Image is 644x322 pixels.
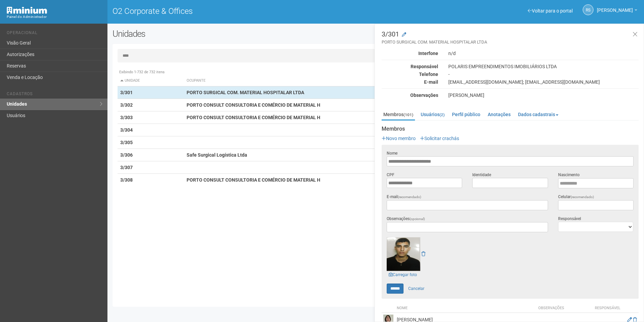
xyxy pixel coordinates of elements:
[120,102,133,108] strong: 3/302
[382,109,415,120] a: Membros(101)
[7,30,102,37] li: Operacional
[387,150,397,156] label: Nome
[382,39,639,45] small: PORTO SURGICAL COM. MATERIAL HOSPITALAR LTDA
[387,216,425,222] label: Observações
[387,172,394,178] label: CPF
[387,237,420,271] img: user.png
[443,92,644,98] div: [PERSON_NAME]
[120,127,133,133] strong: 3/304
[410,217,425,221] span: (opcional)
[558,216,581,222] label: Responsável
[112,7,371,16] h1: O2 Corporate & Offices
[387,194,421,200] label: E-mail
[597,8,637,14] a: [PERSON_NAME]
[405,284,428,294] a: Cancelar
[443,71,644,77] div: -
[377,63,443,70] div: Responsável
[377,92,443,98] div: Observações
[7,7,47,14] img: Minium
[187,102,320,108] strong: PORTO CONSULT CONSULTORIA E COMÉRCIO DE MATERIAL H
[120,152,133,158] strong: 3/306
[583,4,593,15] a: RS
[528,8,573,14] a: Voltar para o portal
[7,91,102,99] li: Cadastros
[420,136,459,141] a: Solicitar crachás
[118,69,634,75] div: Exibindo 1-732 de 732 itens
[184,75,412,86] th: Ocupante: activate to sort column ascending
[187,152,247,158] strong: Safe Surgical Logística Ltda
[120,140,133,145] strong: 3/305
[120,165,133,170] strong: 3/307
[120,90,133,95] strong: 3/301
[398,195,421,199] span: (recomendado)
[443,63,644,70] div: POLARIS EMPREENDIMENTOS IMOBILIÁRIOS LTDA
[112,29,326,39] h2: Unidades
[187,90,304,95] strong: PORTO SURGICAL COM. MATERIAL HOSPITALAR LTDA
[537,304,591,313] th: Observações
[377,79,443,85] div: E-mail
[472,172,491,178] label: Identidade
[382,31,639,45] h3: 3/301
[440,112,445,117] small: (2)
[118,75,184,86] th: Unidade: activate to sort column descending
[377,71,443,77] div: Telefone
[402,31,406,38] a: Modificar a unidade
[382,126,639,132] strong: Membros
[120,115,133,120] strong: 3/303
[395,304,537,313] th: Nome
[187,115,320,120] strong: PORTO CONSULT CONSULTORIA E COMÉRCIO DE MATERIAL H
[419,109,446,119] a: Usuários(2)
[450,109,482,119] a: Perfil público
[187,177,320,183] strong: PORTO CONSULT CONSULTORIA E COMÉRCIO DE MATERIAL H
[558,194,594,200] label: Celular
[120,177,133,183] strong: 3/308
[382,136,416,141] a: Novo membro
[421,251,425,257] a: Remover
[377,50,443,56] div: Interfone
[516,109,560,119] a: Dados cadastrais
[7,14,102,20] div: Painel do Administrador
[404,112,413,117] small: (101)
[443,50,644,56] div: n/d
[558,172,580,178] label: Nascimento
[387,271,419,278] a: Carregar foto
[443,79,644,85] div: [EMAIL_ADDRESS][DOMAIN_NAME]; [EMAIL_ADDRESS][DOMAIN_NAME]
[591,304,624,313] th: Responsável
[597,1,633,13] span: Rayssa Soares Ribeiro
[486,109,512,119] a: Anotações
[571,195,594,199] span: (recomendado)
